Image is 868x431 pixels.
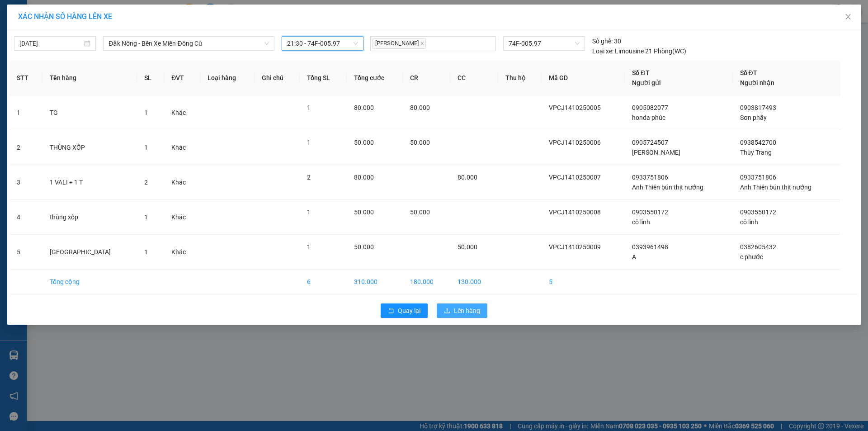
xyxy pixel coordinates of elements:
span: 0903550172 [632,208,668,216]
span: 1 [144,144,148,151]
th: ĐVT [164,61,200,95]
button: rollbackQuay lại [381,303,428,318]
span: 2 [307,174,311,181]
span: honda phúc [632,114,665,121]
th: Ghi chú [255,61,300,95]
span: 0933751806 [632,174,668,181]
span: c phước [740,253,763,260]
span: 80.000 [410,104,430,111]
span: rollback [388,308,394,315]
span: Số ĐT [632,69,649,76]
td: Khác [164,235,200,270]
span: close [420,41,425,46]
button: Close [835,5,861,30]
span: Anh Thiên bún thịt nướng [740,184,811,191]
span: Người gửi [632,79,661,86]
span: Loại xe: [592,46,613,56]
span: VPCJ1410250009 [549,243,601,251]
span: VPCJ1410250005 [549,104,601,111]
span: down [264,41,269,46]
td: 130.000 [450,270,498,294]
span: 0903817493 [740,104,776,111]
span: 1 [144,109,148,116]
span: VPCJ1410250007 [549,174,601,181]
span: 1 [307,104,311,111]
th: CC [450,61,498,95]
span: 50.000 [410,139,430,146]
td: 5 [9,235,42,270]
td: Khác [164,130,200,165]
span: 0905724507 [632,139,668,146]
span: close [844,13,852,20]
td: 1 [9,95,42,130]
td: TG [42,95,137,130]
span: cô linh [632,218,650,226]
span: A [632,253,636,260]
span: 1 [144,248,148,256]
span: Số ghế: [592,36,613,46]
button: uploadLên hàng [437,303,487,318]
td: 180.000 [403,270,450,294]
span: 0382605432 [740,243,776,251]
th: Tổng cước [347,61,403,95]
td: 1 VALI + 1 T [42,165,137,200]
th: Loại hàng [200,61,254,95]
span: 50.000 [354,139,374,146]
td: 3 [9,165,42,200]
span: 1 [307,243,311,251]
span: Lên hàng [454,306,480,316]
div: Limousine 21 Phòng(WC) [592,46,686,56]
span: cô linh [740,218,758,226]
span: 74F-005.97 [509,37,579,50]
span: 50.000 [410,208,430,216]
span: 50.000 [458,243,477,251]
td: 6 [300,270,347,294]
td: 310.000 [347,270,403,294]
span: 2 [144,179,148,186]
span: upload [444,308,450,315]
input: 14/10/2025 [19,38,82,48]
td: 4 [9,200,42,235]
span: Thùy Trang [740,149,772,156]
td: [GEOGRAPHIC_DATA] [42,235,137,270]
span: Quay lại [398,306,420,316]
span: [PERSON_NAME] [632,149,680,156]
th: STT [9,61,42,95]
span: 1 [307,139,311,146]
td: Khác [164,95,200,130]
span: 80.000 [354,174,374,181]
th: SL [137,61,164,95]
span: VPCJ1410250008 [549,208,601,216]
th: Tổng SL [300,61,347,95]
span: 80.000 [354,104,374,111]
span: VPCJ1410250006 [549,139,601,146]
td: Tổng cộng [42,270,137,294]
span: 80.000 [458,174,477,181]
td: thùng xốp [42,200,137,235]
td: THÙNG XỐP [42,130,137,165]
span: XÁC NHẬN SỐ HÀNG LÊN XE [18,12,112,21]
span: 50.000 [354,208,374,216]
span: 0903550172 [740,208,776,216]
span: Đắk Nông - Bến Xe Miền Đông Cũ [108,37,269,50]
span: 0393961498 [632,243,668,251]
span: 1 [307,208,311,216]
td: Khác [164,200,200,235]
th: Thu hộ [498,61,542,95]
span: Số ĐT [740,69,757,76]
span: 0938542700 [740,139,776,146]
span: 50.000 [354,243,374,251]
span: Sơn phẩy [740,114,767,121]
div: 30 [592,36,621,46]
span: [PERSON_NAME] [373,38,426,49]
td: Khác [164,165,200,200]
th: CR [403,61,450,95]
th: Tên hàng [42,61,137,95]
span: 21:30 - 74F-005.97 [287,37,358,50]
span: 1 [144,213,148,221]
td: 5 [542,270,625,294]
span: 0933751806 [740,174,776,181]
th: Mã GD [542,61,625,95]
span: Anh Thiên bún thịt nướng [632,184,703,191]
td: 2 [9,130,42,165]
